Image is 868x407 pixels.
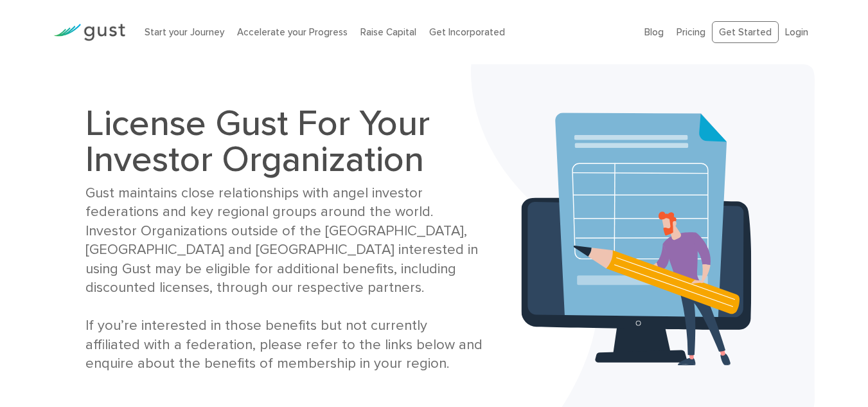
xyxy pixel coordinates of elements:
[237,26,348,38] a: Accelerate your Progress
[712,21,779,44] a: Get Started
[429,26,505,38] a: Get Incorporated
[145,26,224,38] a: Start your Journey
[644,26,664,38] a: Blog
[85,105,484,177] h1: License Gust For Your Investor Organization
[360,26,416,38] a: Raise Capital
[785,26,808,38] a: Login
[53,24,125,41] img: Gust Logo
[85,184,484,374] div: Gust maintains close relationships with angel investor federations and key regional groups around...
[677,26,705,38] a: Pricing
